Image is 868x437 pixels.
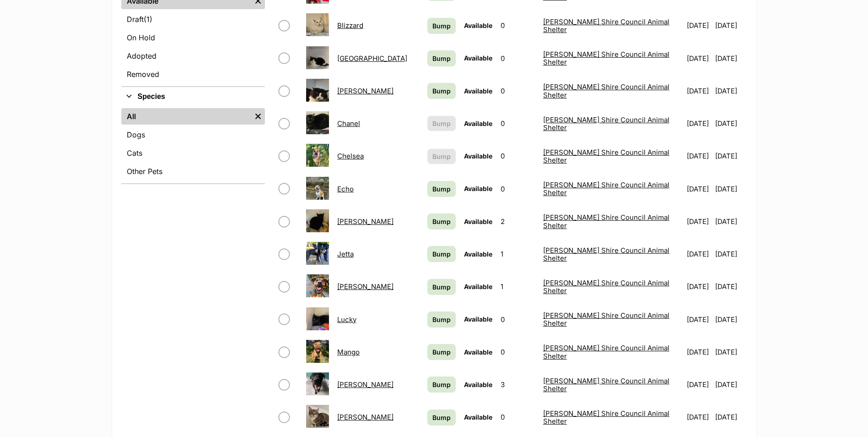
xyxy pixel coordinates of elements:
[715,108,746,139] td: [DATE]
[543,115,669,132] a: [PERSON_NAME] Shire Council Animal Shelter
[715,140,746,172] td: [DATE]
[543,180,669,197] a: [PERSON_NAME] Shire Council Animal Shelter
[337,315,356,324] a: Lucky
[427,83,456,99] a: Bump
[715,369,746,400] td: [DATE]
[121,126,265,143] a: Dogs
[715,401,746,433] td: [DATE]
[543,311,669,328] a: [PERSON_NAME] Shire Council Animal Shelter
[121,108,251,125] a: All
[464,250,492,258] span: Available
[432,413,451,422] span: Bump
[251,108,265,125] a: Remove filter
[683,173,714,205] td: [DATE]
[427,344,456,360] a: Bump
[464,54,492,62] span: Available
[337,152,364,160] a: Chelsea
[337,348,360,356] a: Mango
[543,409,669,426] a: [PERSON_NAME] Shire Council Animal Shelter
[715,238,746,270] td: [DATE]
[121,66,265,82] a: Removed
[464,413,492,421] span: Available
[715,10,746,41] td: [DATE]
[497,206,539,237] td: 2
[543,17,669,34] a: [PERSON_NAME] Shire Council Animal Shelter
[427,410,456,426] a: Bump
[432,380,451,389] span: Bump
[683,336,714,368] td: [DATE]
[121,163,265,180] a: Other Pets
[497,336,539,368] td: 0
[464,315,492,323] span: Available
[121,29,265,46] a: On Hold
[715,43,746,74] td: [DATE]
[337,282,394,291] a: [PERSON_NAME]
[497,271,539,302] td: 1
[543,148,669,164] a: [PERSON_NAME] Shire Council Animal Shelter
[543,279,669,295] a: [PERSON_NAME] Shire Council Animal Shelter
[715,304,746,335] td: [DATE]
[715,271,746,302] td: [DATE]
[497,173,539,205] td: 0
[337,217,394,226] a: [PERSON_NAME]
[427,18,456,34] a: Bump
[497,238,539,270] td: 1
[497,401,539,433] td: 0
[337,119,360,128] a: Chanel
[497,369,539,400] td: 3
[432,217,451,226] span: Bump
[464,218,492,225] span: Available
[121,106,265,183] div: Species
[337,380,394,389] a: [PERSON_NAME]
[121,91,265,103] button: Species
[432,21,451,31] span: Bump
[427,50,456,66] a: Bump
[715,75,746,107] td: [DATE]
[497,140,539,172] td: 0
[464,185,492,192] span: Available
[337,250,354,258] a: Jetta
[432,152,451,161] span: Bump
[497,304,539,335] td: 0
[432,54,451,63] span: Bump
[683,271,714,302] td: [DATE]
[543,377,669,393] a: [PERSON_NAME] Shire Council Animal Shelter
[497,10,539,41] td: 0
[683,10,714,41] td: [DATE]
[464,283,492,290] span: Available
[427,181,456,197] a: Bump
[464,152,492,160] span: Available
[337,185,354,193] a: Echo
[427,377,456,393] a: Bump
[543,213,669,229] a: [PERSON_NAME] Shire Council Animal Shelter
[497,75,539,107] td: 0
[543,246,669,262] a: [PERSON_NAME] Shire Council Animal Shelter
[683,304,714,335] td: [DATE]
[432,249,451,259] span: Bump
[432,86,451,96] span: Bump
[427,311,456,328] a: Bump
[121,11,265,27] a: Draft
[464,120,492,127] span: Available
[464,348,492,356] span: Available
[432,282,451,292] span: Bump
[464,381,492,388] span: Available
[683,238,714,270] td: [DATE]
[427,246,456,262] a: Bump
[543,50,669,66] a: [PERSON_NAME] Shire Council Animal Shelter
[497,108,539,139] td: 0
[121,48,265,64] a: Adopted
[427,116,456,131] button: Bump
[337,21,363,30] a: Blizzard
[715,206,746,237] td: [DATE]
[427,213,456,229] a: Bump
[683,75,714,107] td: [DATE]
[427,279,456,295] a: Bump
[121,145,265,161] a: Cats
[432,119,451,128] span: Bump
[543,344,669,360] a: [PERSON_NAME] Shire Council Animal Shelter
[683,43,714,74] td: [DATE]
[337,54,407,63] a: [GEOGRAPHIC_DATA]
[144,14,152,25] span: (1)
[432,315,451,324] span: Bump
